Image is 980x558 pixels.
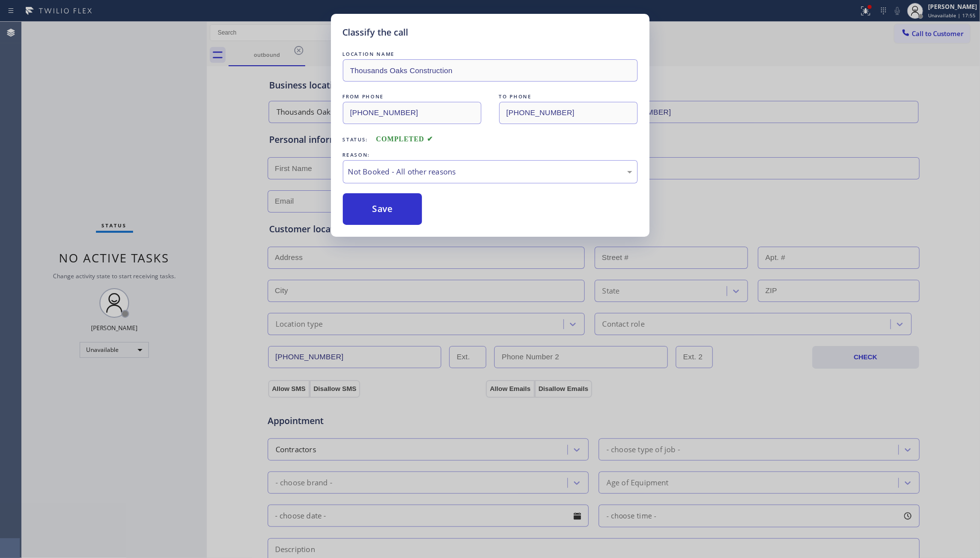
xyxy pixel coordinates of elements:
div: REASON: [343,150,638,160]
input: From phone [343,102,481,124]
span: COMPLETED [376,135,433,143]
div: Not Booked - All other reasons [348,166,632,177]
span: Status: [343,136,369,143]
button: Save [343,193,422,225]
div: LOCATION NAME [343,49,638,59]
div: TO PHONE [499,91,638,102]
h5: Classify the call [343,26,409,39]
input: To phone [499,102,638,124]
div: FROM PHONE [343,91,481,102]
